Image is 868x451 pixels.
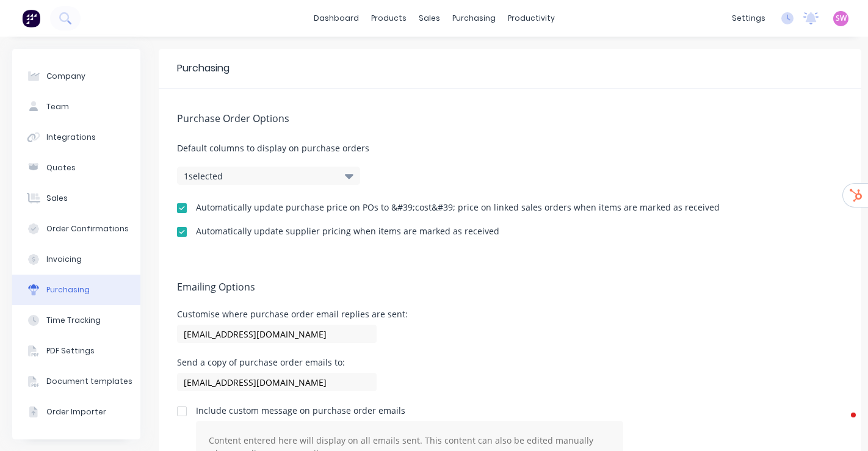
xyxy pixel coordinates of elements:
[177,358,377,367] div: Send a copy of purchase order emails to:
[46,315,101,326] div: Time Tracking
[12,214,140,244] button: Order Confirmations
[196,227,499,236] div: Automatically update supplier pricing when items are marked as received
[12,397,140,427] button: Order Importer
[177,61,230,76] div: Purchasing
[177,113,843,124] h5: Purchase Order Options
[46,162,76,173] div: Quotes
[177,310,408,319] div: Customise where purchase order email replies are sent:
[12,305,140,336] button: Time Tracking
[12,183,140,214] button: Sales
[177,281,843,293] h5: Emailing Options
[46,223,129,234] div: Order Confirmations
[46,345,95,356] div: PDF Settings
[12,366,140,397] button: Document templates
[12,275,140,305] button: Purchasing
[12,244,140,275] button: Invoicing
[12,92,140,122] button: Team
[446,9,502,27] div: purchasing
[46,101,69,112] div: Team
[12,336,140,366] button: PDF Settings
[12,153,140,183] button: Quotes
[196,406,405,415] div: Include custom message on purchase order emails
[12,122,140,153] button: Integrations
[413,9,446,27] div: sales
[836,13,847,24] span: SW
[46,193,68,204] div: Sales
[46,71,85,82] div: Company
[46,284,90,295] div: Purchasing
[826,410,856,439] iframe: Intercom live chat
[46,376,132,387] div: Document templates
[12,61,140,92] button: Company
[46,406,106,417] div: Order Importer
[46,132,96,143] div: Integrations
[196,203,720,212] div: Automatically update purchase price on POs to &#39;cost&#39; price on linked sales orders when it...
[22,9,40,27] img: Factory
[177,142,843,154] span: Default columns to display on purchase orders
[46,254,82,265] div: Invoicing
[502,9,561,27] div: productivity
[726,9,772,27] div: settings
[365,9,413,27] div: products
[308,9,365,27] a: dashboard
[177,167,360,185] button: 1selected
